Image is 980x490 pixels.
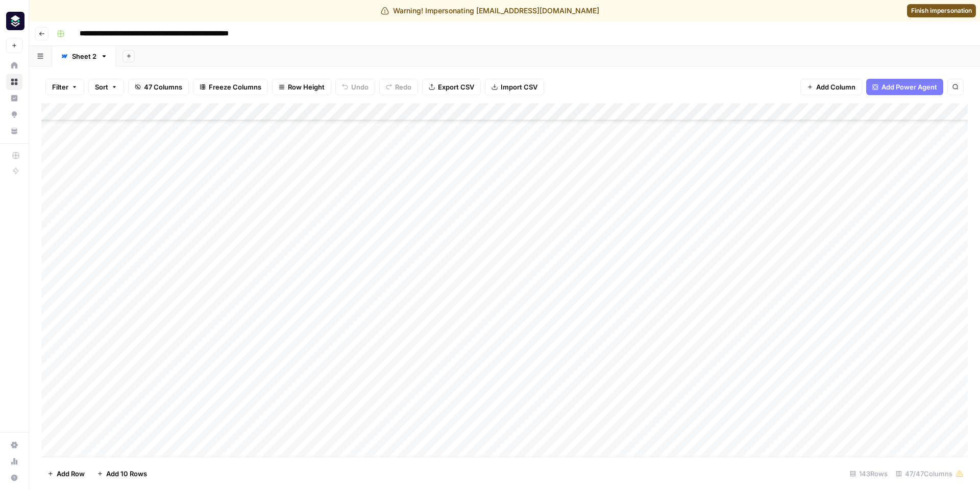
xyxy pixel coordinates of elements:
[128,79,189,95] button: 47 Columns
[209,82,261,92] span: Freeze Columns
[88,79,124,95] button: Sort
[52,46,116,66] a: Sheet 2
[57,469,85,479] span: Add Row
[95,82,108,92] span: Sort
[6,453,22,470] a: Usage
[6,123,22,139] a: Your Data
[907,4,976,17] a: Finish impersonation
[881,82,937,92] span: Add Power Agent
[6,106,22,123] a: Opportunities
[106,469,147,479] span: Add 10 Rows
[52,82,68,92] span: Filter
[381,6,599,16] div: Warning! Impersonating [EMAIL_ADDRESS][DOMAIN_NAME]
[91,465,153,482] button: Add 10 Rows
[41,465,91,482] button: Add Row
[6,90,22,106] a: Insights
[6,437,22,453] a: Settings
[846,465,892,482] div: 143 Rows
[866,79,943,95] button: Add Power Agent
[395,82,411,92] span: Redo
[272,79,331,95] button: Row Height
[892,465,968,482] div: 47/47 Columns
[816,82,855,92] span: Add Column
[422,79,481,95] button: Export CSV
[351,82,369,92] span: Undo
[288,82,325,92] span: Row Height
[485,79,544,95] button: Import CSV
[6,12,24,30] img: Platformengineering.org Logo
[144,82,182,92] span: 47 Columns
[335,79,375,95] button: Undo
[379,79,418,95] button: Redo
[6,57,22,74] a: Home
[193,79,268,95] button: Freeze Columns
[501,82,537,92] span: Import CSV
[911,6,972,15] span: Finish impersonation
[6,470,22,486] button: Help + Support
[45,79,84,95] button: Filter
[6,8,22,34] button: Workspace: Platformengineering.org
[438,82,474,92] span: Export CSV
[800,79,862,95] button: Add Column
[6,74,22,90] a: Browse
[72,51,96,61] div: Sheet 2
